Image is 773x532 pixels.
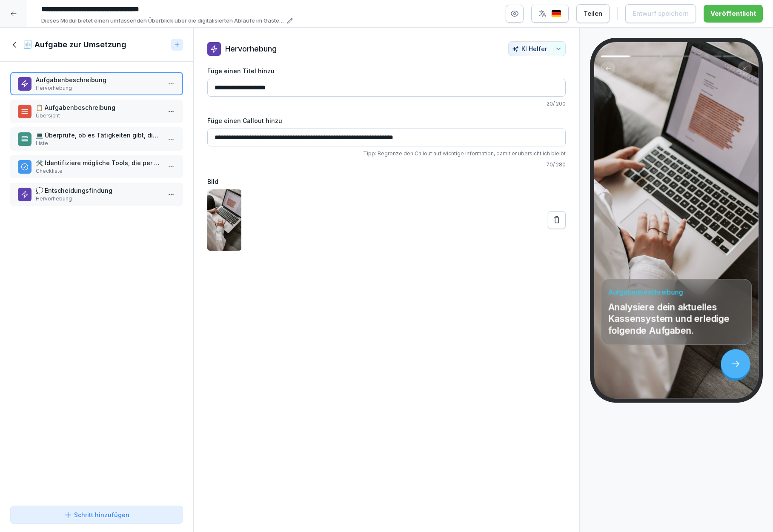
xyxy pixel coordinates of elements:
[625,4,696,23] button: Entwurf speichern
[10,72,183,95] div: AufgabenbeschreibungHervorhebung
[36,131,161,140] p: 💻 Überprüfe, ob es Tätigkeiten gibt, die du derzeit analog abbildest, aber über dein Kassensystem...
[608,288,744,297] h4: Aufgabenbeschreibung
[36,84,161,92] p: Hervorhebung
[608,301,744,336] p: Analysiere dein aktuelles Kassensystem und erledige folgende Aufgaben.
[207,150,566,157] p: Tipp: Begrenze den Callout auf wichtige Information, damit er übersichtlich bleibt
[207,66,566,75] label: Füge einen Titel hinzu
[41,17,284,25] p: Dieses Modul bietet einen umfassenden Überblick über die digitalisierten Abläufe im Gästebereich ...
[710,9,756,18] div: Veröffentlicht
[551,10,561,18] img: de.svg
[207,177,566,186] label: Bild
[10,183,183,206] div: 💭 EntscheidungsfindungHervorhebung
[207,189,241,251] img: ipq7k37n5gqzz0qvltm26uka.png
[10,155,183,178] div: 🛠️ Identifiziere mögliche Tools, die per Schnittstelle an deine Kasse gekoppelt werden könntenChe...
[207,161,566,169] p: 70 / 280
[36,103,161,112] p: 📋 Aufgabenbeschreibung
[36,195,161,203] p: Hervorhebung
[633,9,689,18] div: Entwurf speichern
[36,186,161,195] p: 💭 Entscheidungsfindung
[10,506,183,524] button: Schritt hinzufügen
[576,4,610,23] button: Teilen
[207,116,566,125] label: Füge einen Callout hinzu
[36,158,161,167] p: 🛠️ Identifiziere mögliche Tools, die per Schnittstelle an deine Kasse gekoppelt werden könnten
[584,9,602,18] div: Teilen
[10,100,183,123] div: 📋 AufgabenbeschreibungÜbersicht
[64,510,129,519] div: Schritt hinzufügen
[36,140,161,147] p: Liste
[10,127,183,151] div: 💻 Überprüfe, ob es Tätigkeiten gibt, die du derzeit analog abbildest, aber über dein Kassensystem...
[704,5,763,23] button: Veröffentlicht
[508,41,566,56] button: KI Helfer
[23,40,126,50] h1: 🧾 Aufgabe zur Umsetzung
[225,43,277,54] p: Hervorhebung
[36,75,161,84] p: Aufgabenbeschreibung
[207,100,566,108] p: 20 / 200
[512,45,562,52] div: KI Helfer
[36,112,161,120] p: Übersicht
[36,167,161,175] p: Checkliste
